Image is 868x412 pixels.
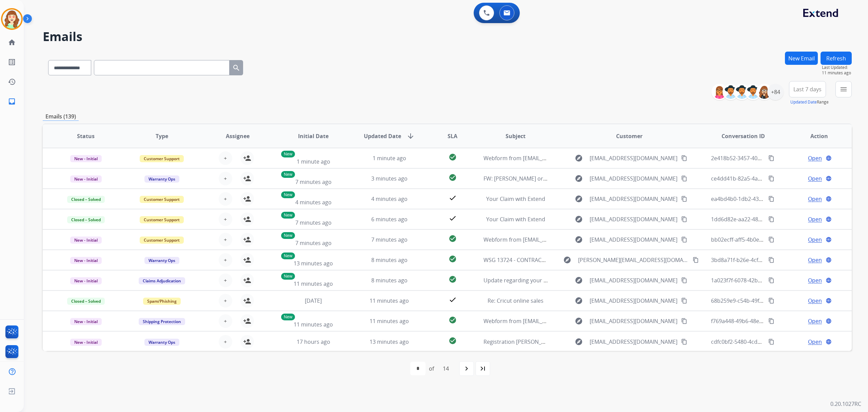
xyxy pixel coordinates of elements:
[294,280,333,287] span: 11 minutes ago
[243,154,251,162] mat-icon: person_add
[371,175,408,182] span: 3 minutes ago
[281,252,295,259] p: New
[243,276,251,284] mat-icon: person_add
[8,78,16,86] mat-icon: history
[449,337,457,345] mat-icon: check_circle
[826,298,832,304] mat-icon: language
[140,155,184,162] span: Customer Support
[449,194,457,202] mat-icon: check
[590,174,677,183] span: [EMAIL_ADDRESS][DOMAIN_NAME]
[297,338,330,345] span: 17 hours ago
[8,58,16,66] mat-icon: list_alt
[711,338,809,345] span: cdfc0bf2-5480-4cd9-94eb-3ae6ff0c30ef
[768,339,774,345] mat-icon: content_copy
[144,339,179,346] span: Warranty Ops
[711,317,815,325] span: f769a448-49b6-48e5-965c-8d8b149ed8e1
[826,339,832,345] mat-icon: language
[681,196,687,202] mat-icon: content_copy
[768,155,774,161] mat-icon: content_copy
[484,236,637,243] span: Webform from [EMAIL_ADDRESS][DOMAIN_NAME] on [DATE]
[281,273,295,280] p: New
[826,155,832,161] mat-icon: language
[224,317,227,325] span: +
[711,195,816,203] span: ea4bd4b0-1db2-432b-a06b-29c1f2a1c34a
[139,277,185,284] span: Claims Adjudication
[370,317,409,325] span: 11 minutes ago
[298,132,329,140] span: Initial Date
[281,171,295,178] p: New
[295,219,332,226] span: 7 minutes ago
[297,158,330,165] span: 1 minute ago
[219,335,232,349] button: +
[224,215,227,223] span: +
[449,173,457,182] mat-icon: check_circle
[616,132,643,140] span: Customer
[219,172,232,185] button: +
[479,364,487,373] mat-icon: last_page
[371,236,408,243] span: 7 minutes ago
[693,257,699,263] mat-icon: content_copy
[364,132,401,140] span: Updated Date
[575,338,583,346] mat-icon: explore
[590,195,677,203] span: [EMAIL_ADDRESS][DOMAIN_NAME]
[790,99,829,105] span: Range
[370,338,409,345] span: 13 minutes ago
[808,338,822,346] span: Open
[484,338,558,345] span: Registration [PERSON_NAME]
[70,277,102,284] span: New - Initial
[722,132,765,140] span: Conversation ID
[711,154,815,162] span: 2e418b52-3457-4083-bd25-380ae9fb5622
[768,216,774,222] mat-icon: content_copy
[590,297,677,305] span: [EMAIL_ADDRESS][DOMAIN_NAME]
[70,318,102,325] span: New - Initial
[808,276,822,284] span: Open
[484,317,637,325] span: Webform from [EMAIL_ADDRESS][DOMAIN_NAME] on [DATE]
[243,317,251,325] mat-icon: person_add
[281,212,295,219] p: New
[767,84,784,100] div: +84
[70,155,102,162] span: New - Initial
[143,298,181,305] span: Spam/Phishing
[219,212,232,226] button: +
[449,255,457,263] mat-icon: check_circle
[67,196,105,203] span: Closed – Solved
[449,316,457,324] mat-icon: check_circle
[840,85,848,93] mat-icon: menu
[226,132,250,140] span: Assignee
[486,195,545,203] span: Your Claim with Extend
[70,175,102,183] span: New - Initial
[462,364,471,373] mat-icon: navigate_next
[219,314,232,328] button: +
[8,38,16,46] mat-icon: home
[826,318,832,324] mat-icon: language
[590,317,677,325] span: [EMAIL_ADDRESS][DOMAIN_NAME]
[575,236,583,244] mat-icon: explore
[768,175,774,182] mat-icon: content_copy
[711,277,812,284] span: 1a023f7f-6078-42b0-ba85-9fe504423751
[243,297,251,305] mat-icon: person_add
[219,253,232,267] button: +
[437,362,454,375] div: 14
[224,236,227,244] span: +
[826,216,832,222] mat-icon: language
[219,151,232,165] button: +
[808,317,822,325] span: Open
[484,175,583,182] span: FW: [PERSON_NAME] order # 18646240
[281,314,295,320] p: New
[140,196,184,203] span: Customer Support
[578,256,689,264] span: [PERSON_NAME][EMAIL_ADDRESS][DOMAIN_NAME]
[70,237,102,244] span: New - Initial
[681,339,687,345] mat-icon: content_copy
[681,155,687,161] mat-icon: content_copy
[219,192,232,206] button: +
[70,257,102,264] span: New - Initial
[295,178,332,186] span: 7 minutes ago
[67,216,105,223] span: Closed – Solved
[488,297,544,304] span: Re: Cricut online sales
[243,236,251,244] mat-icon: person_add
[768,277,774,283] mat-icon: content_copy
[224,195,227,203] span: +
[826,175,832,182] mat-icon: language
[808,256,822,264] span: Open
[575,276,583,284] mat-icon: explore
